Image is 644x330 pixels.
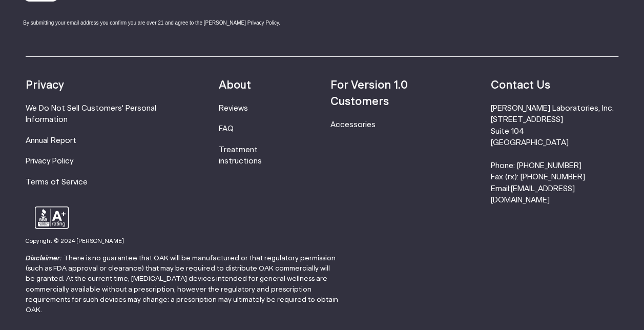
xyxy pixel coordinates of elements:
a: Treatment instructions [219,146,262,165]
a: Privacy Policy [26,157,73,165]
div: By submitting your email address you confirm you are over 21 and agree to the [PERSON_NAME] Priva... [23,19,305,27]
a: We Do Not Sell Customers' Personal Information [26,105,156,123]
li: [PERSON_NAME] Laboratories, Inc. [STREET_ADDRESS] Suite 104 [GEOGRAPHIC_DATA] Phone: [PHONE_NUMBE... [491,103,618,207]
strong: About [219,80,251,91]
strong: For Version 1.0 Customers [330,80,407,107]
strong: Disclaimer: [26,255,62,262]
a: Reviews [219,105,248,112]
a: [EMAIL_ADDRESS][DOMAIN_NAME] [491,185,575,204]
p: There is no guarantee that OAK will be manufactured or that regulatory permission (such as FDA ap... [26,253,339,316]
strong: Privacy [26,80,64,91]
a: Accessories [330,121,376,129]
a: Terms of Service [26,178,88,186]
small: Copyright © 2024 [PERSON_NAME] [26,238,124,244]
strong: Contact Us [491,80,550,91]
a: FAQ [219,125,234,133]
a: Annual Report [26,137,76,145]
